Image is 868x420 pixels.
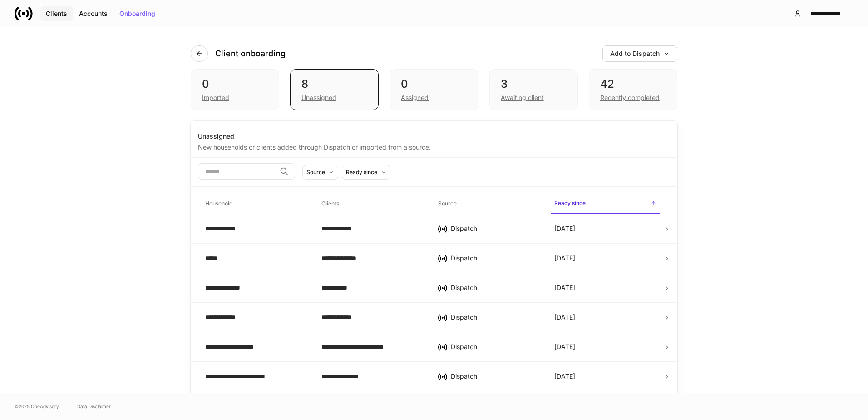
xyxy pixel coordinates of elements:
div: Clients [46,10,67,17]
div: Unassigned [301,93,336,102]
h4: Client onboarding [215,48,286,59]
button: Add to Dispatch [602,45,677,62]
div: Dispatch [451,254,540,263]
button: Accounts [73,6,113,21]
p: [DATE] [554,224,575,233]
div: 42 [600,77,666,91]
div: Ready since [346,168,377,176]
div: 8 [301,77,367,91]
div: Dispatch [451,342,540,351]
span: © 2025 OneAdvisory [15,403,59,410]
div: Source [306,168,325,176]
div: Unassigned [198,132,670,141]
div: Dispatch [451,283,540,292]
span: Clients [318,195,427,213]
div: Assigned [401,93,429,102]
a: Data Disclaimer [77,403,111,410]
h6: Source [438,199,457,208]
button: Clients [40,6,73,21]
div: 0Assigned [390,69,478,110]
div: 0 [202,77,268,91]
h6: Household [205,199,232,208]
div: 0 [401,77,467,91]
div: Dispatch [451,372,540,381]
button: Source [302,165,338,180]
h6: Ready since [554,199,586,207]
span: Ready since [551,194,660,214]
span: Source [434,195,543,213]
div: 0Imported [191,69,279,110]
p: [DATE] [554,254,575,263]
div: 42Recently completed [589,69,677,110]
h6: Clients [321,199,339,208]
div: 8Unassigned [290,69,379,110]
div: Recently completed [600,93,660,102]
div: 3 [501,77,567,91]
div: Awaiting client [501,93,544,102]
span: Household [202,195,311,213]
p: [DATE] [554,283,575,292]
div: New households or clients added through Dispatch or imported from a source. [198,141,670,152]
p: [DATE] [554,342,575,351]
div: Add to Dispatch [610,50,670,57]
p: [DATE] [554,372,575,381]
p: [DATE] [554,313,575,322]
div: Onboarding [119,10,155,17]
button: Ready since [342,165,390,180]
button: Onboarding [113,6,161,21]
div: Imported [202,93,229,102]
div: Dispatch [451,313,540,322]
div: Dispatch [451,224,540,233]
div: Accounts [79,10,108,17]
div: 3Awaiting client [489,69,578,110]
